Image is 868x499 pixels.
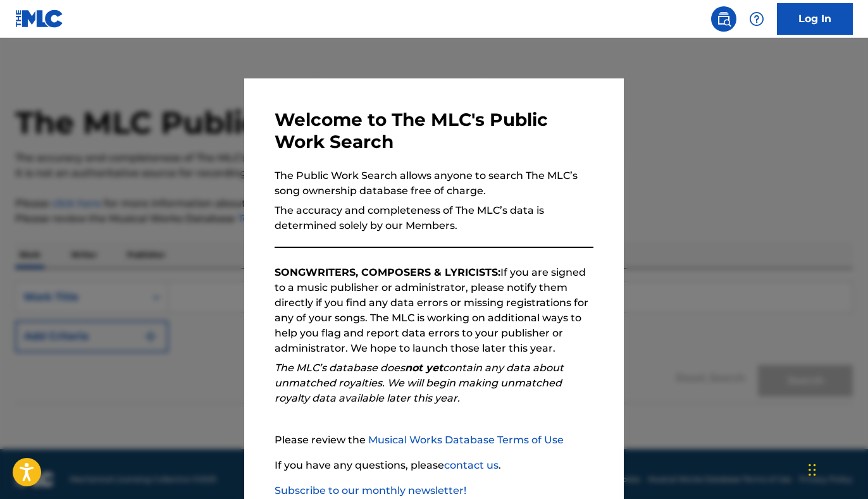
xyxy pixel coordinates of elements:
div: Drag [809,451,816,489]
p: If you are signed to a music publisher or administrator, please notify them directly if you find ... [275,265,593,356]
a: contact us [444,459,499,471]
em: The MLC’s database does contain any data about unmatched royalties. We will begin making unmatche... [275,362,564,404]
div: Help [744,6,769,32]
a: Subscribe to our monthly newsletter! [275,484,466,496]
p: Please review the [275,433,593,448]
strong: not yet [405,362,443,374]
img: help [749,11,764,27]
p: If you have any questions, please . [275,458,593,473]
h3: Welcome to The MLC's Public Work Search [275,109,593,153]
a: Public Search [711,6,736,32]
iframe: Chat Widget [805,438,868,499]
strong: SONGWRITERS, COMPOSERS & LYRICISTS: [275,266,500,278]
img: MLC Logo [15,9,64,28]
img: search [716,11,731,27]
p: The Public Work Search allows anyone to search The MLC’s song ownership database free of charge. [275,168,593,199]
a: Musical Works Database Terms of Use [368,434,564,446]
p: The accuracy and completeness of The MLC’s data is determined solely by our Members. [275,203,593,233]
a: Log In [777,3,853,35]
